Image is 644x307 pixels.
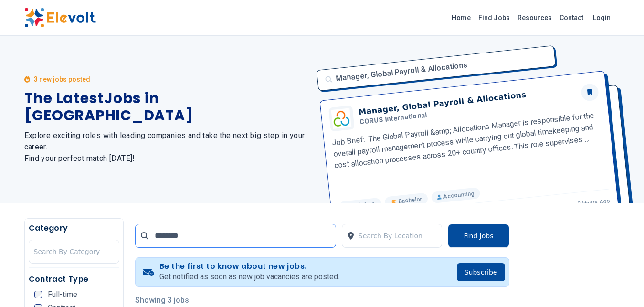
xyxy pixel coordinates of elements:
a: Resources [514,10,556,25]
img: Elevolt [24,8,96,28]
p: 3 new jobs posted [34,74,90,84]
button: Subscribe [457,263,505,281]
iframe: Chat Widget [596,261,644,307]
a: Home [448,10,475,25]
h2: Explore exciting roles with leading companies and take the next big step in your career. Find you... [24,130,311,164]
span: Full-time [48,291,77,298]
h1: The Latest Jobs in [GEOGRAPHIC_DATA] [24,90,311,124]
a: Contact [556,10,587,25]
p: Get notified as soon as new job vacancies are posted. [159,271,339,283]
a: Login [587,8,616,27]
input: Full-time [34,291,42,298]
h5: Contract Type [29,274,119,285]
h5: Category [29,222,119,234]
p: Showing 3 jobs [135,295,509,306]
a: Find Jobs [475,10,514,25]
h4: Be the first to know about new jobs. [159,262,339,271]
button: Find Jobs [448,224,509,248]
